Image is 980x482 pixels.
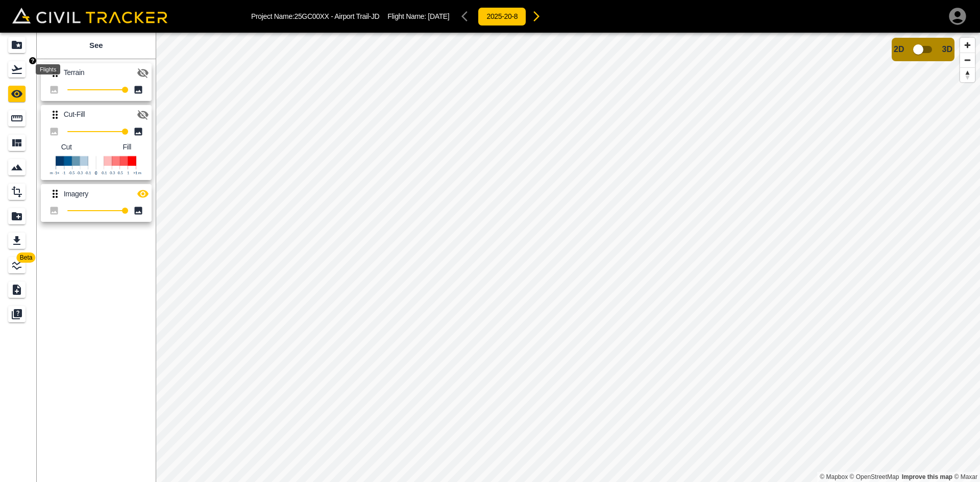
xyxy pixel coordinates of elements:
a: Mapbox [820,473,848,480]
button: Reset bearing to north [960,67,975,82]
a: Maxar [954,473,977,480]
canvas: Map [156,33,980,482]
p: Flight Name: [387,12,449,20]
button: 2025-20-8 [478,7,526,26]
div: Flights [36,64,60,74]
a: Map feedback [902,473,952,480]
p: Project Name: 25GC00XX - Airport Trail-JD [251,12,379,20]
img: Civil Tracker [12,8,167,23]
button: Zoom in [960,38,975,53]
a: OpenStreetMap [850,473,899,480]
span: 2D [894,45,904,54]
button: Zoom out [960,53,975,67]
span: [DATE] [428,12,449,20]
span: 3D [942,45,952,54]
